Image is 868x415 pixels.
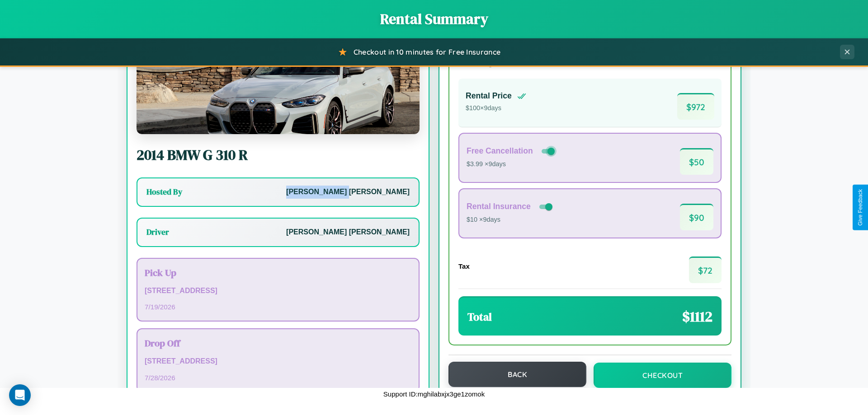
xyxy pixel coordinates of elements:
[145,355,411,368] p: [STREET_ADDRESS]
[467,214,554,226] p: $10 × 9 days
[458,262,470,270] h4: Tax
[354,47,500,56] span: Checkout in 10 minutes for Free Insurance
[680,204,713,230] span: $ 90
[466,103,526,114] p: $ 100 × 9 days
[145,301,411,313] p: 7 / 19 / 2026
[594,363,731,388] button: Checkout
[467,202,531,211] h4: Rental Insurance
[383,388,485,400] p: Support ID: mghilabxjx3ge1zomok
[9,9,859,29] h1: Rental Summary
[682,307,712,326] span: $ 1112
[448,362,586,387] button: Back
[467,146,533,156] h4: Free Cancellation
[857,189,863,226] div: Give Feedback
[286,226,410,239] p: [PERSON_NAME] [PERSON_NAME]
[467,159,557,170] p: $3.99 × 9 days
[137,145,420,165] h2: 2014 BMW G 310 R
[689,256,722,283] span: $ 72
[137,44,420,134] img: BMW G 310 R
[145,372,411,384] p: 7 / 28 / 2026
[145,284,411,298] p: [STREET_ADDRESS]
[286,186,410,199] p: [PERSON_NAME] [PERSON_NAME]
[146,187,182,197] h3: Hosted By
[9,384,31,406] div: Open Intercom Messenger
[680,148,713,175] span: $ 50
[467,309,492,324] h3: Total
[677,93,714,120] span: $ 972
[145,266,411,279] h3: Pick Up
[146,227,169,238] h3: Driver
[466,91,512,101] h4: Rental Price
[145,336,411,350] h3: Drop Off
